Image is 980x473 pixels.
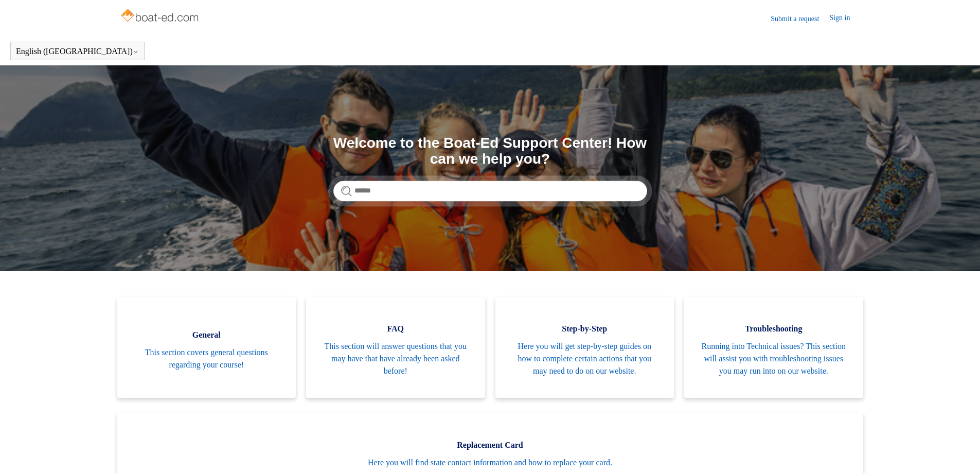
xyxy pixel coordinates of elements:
a: Submit a request [771,13,829,24]
img: Boat-Ed Help Center home page [120,6,202,27]
span: This section covers general questions regarding your course! [133,346,281,371]
div: Live chat [946,439,972,465]
a: General This section covers general questions regarding your course! [117,297,296,398]
span: FAQ [322,323,470,335]
span: General [133,329,281,341]
a: FAQ This section will answer questions that you may have that have already been asked before! [306,297,485,398]
span: This section will answer questions that you may have that have already been asked before! [322,340,470,377]
span: Here you will find state contact information and how to replace your card. [133,457,848,469]
button: English ([GEOGRAPHIC_DATA]) [16,47,139,56]
a: Sign in [829,12,860,25]
a: Step-by-Step Here you will get step-by-step guides on how to complete certain actions that you ma... [495,297,674,398]
input: Search [333,181,647,201]
span: Step-by-Step [511,323,659,335]
a: Troubleshooting Running into Technical issues? This section will assist you with troubleshooting ... [684,297,863,398]
span: Troubleshooting [700,323,848,335]
span: Here you will get step-by-step guides on how to complete certain actions that you may need to do ... [511,340,659,377]
h1: Welcome to the Boat-Ed Support Center! How can we help you? [333,135,647,167]
span: Replacement Card [133,439,848,451]
span: Running into Technical issues? This section will assist you with troubleshooting issues you may r... [700,340,848,377]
